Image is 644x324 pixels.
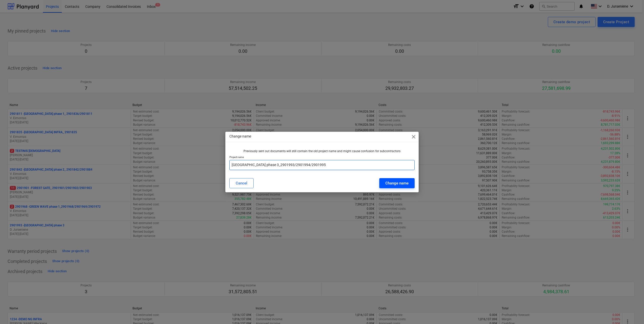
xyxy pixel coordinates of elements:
[619,300,644,324] iframe: Chat Widget
[244,149,400,153] p: Previously sent out documents will still contain the old project name and might cause confusion f...
[236,180,247,186] div: Cancel
[229,155,415,160] p: Project name
[229,134,251,139] p: Change name
[411,134,417,140] span: close
[229,160,415,170] input: Project name
[229,178,254,188] button: Cancel
[379,178,415,188] button: Change name
[385,180,409,186] div: Change name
